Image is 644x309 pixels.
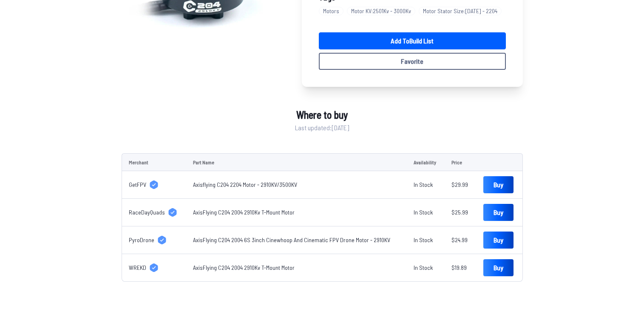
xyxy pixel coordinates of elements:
[319,3,347,19] a: Motors
[193,209,295,216] a: AxisFlying C204 2004 2910Kv T-Mount Motor
[129,236,154,244] span: PyroDrone
[419,7,502,15] span: Motor Stator Size : [DATE] - 2204
[407,153,445,171] td: Availability
[129,208,180,217] a: RaceDayQuads
[186,153,407,171] td: Part Name
[193,236,390,243] a: AxisFlying C204 2004 6S 3inch Cinewhoop And Cinematic FPV Drone Motor - 2910KV
[193,181,297,188] a: Axisflying C204 2204 Motor - 2910KV/3500KV
[483,259,513,276] a: Buy
[129,180,146,189] span: GetFPV
[193,264,295,271] a: AxisFlying C204 2004 2910Kv T-Mount Motor
[319,32,506,49] a: Add toBuild List
[445,199,476,226] td: $25.99
[445,171,476,199] td: $29.99
[129,263,180,272] a: WREKD
[296,107,348,123] span: Where to buy
[407,254,445,282] td: In Stock
[129,180,180,189] a: GetFPV
[319,53,506,70] button: Favorite
[445,153,476,171] td: Price
[445,226,476,254] td: $24.99
[347,3,419,19] a: Motor KV:2501Kv - 3000Kv
[483,232,513,249] a: Buy
[483,176,513,193] a: Buy
[319,7,343,15] span: Motors
[445,254,476,282] td: $19.89
[129,208,165,217] span: RaceDayQuads
[407,171,445,199] td: In Stock
[407,226,445,254] td: In Stock
[122,153,187,171] td: Merchant
[407,199,445,226] td: In Stock
[129,263,146,272] span: WREKD
[347,7,415,15] span: Motor KV : 2501Kv - 3000Kv
[419,3,505,19] a: Motor Stator Size:[DATE] - 2204
[483,204,513,221] a: Buy
[295,123,349,133] span: Last updated: [DATE]
[129,236,180,244] a: PyroDrone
